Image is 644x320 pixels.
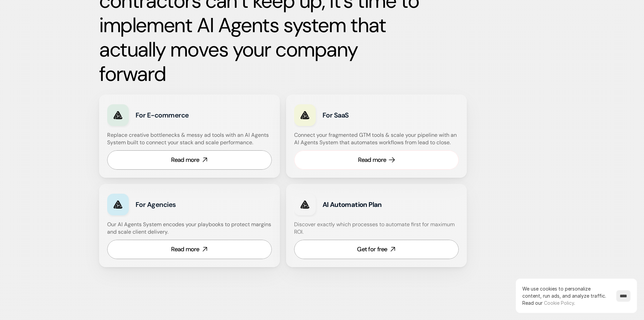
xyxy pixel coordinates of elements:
span: Read our . [522,300,575,306]
strong: AI Automation Plan [323,200,382,209]
a: Read more [107,150,272,170]
h4: Replace creative bottlenecks & messy ad tools with an AI Agents System built to connect your stac... [107,131,270,147]
a: Get for free [294,240,459,259]
p: We use cookies to personalize content, run ads, and analyze traffic. [522,285,610,306]
h3: For Agencies [136,200,228,209]
h3: For E-commerce [136,110,228,120]
a: Read more [107,240,272,259]
h4: Our AI Agents System encodes your playbooks to protect margins and scale client delivery. [107,221,272,236]
a: Cookie Policy [544,300,574,306]
h4: Discover exactly which processes to automate first for maximum ROI. [294,221,459,236]
a: Read more [294,150,459,170]
h4: Connect your fragmented GTM tools & scale your pipeline with an AI Agents System that automates w... [294,131,462,147]
div: Read more [171,245,199,254]
h3: For SaaS [323,110,415,120]
div: Read more [171,156,199,164]
div: Get for free [357,245,387,254]
div: Read more [358,156,386,164]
